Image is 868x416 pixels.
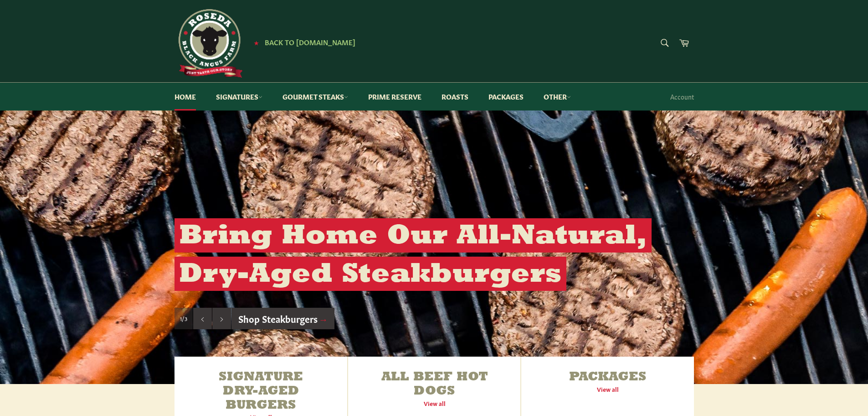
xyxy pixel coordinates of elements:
[193,308,212,330] button: Previous slide
[666,83,699,110] a: Account
[180,315,187,322] span: 1/3
[359,83,431,111] a: Prime Reserve
[479,83,533,111] a: Packages
[175,308,193,330] div: Slide 1, current
[273,83,357,111] a: Gourmet Steaks
[249,39,355,46] a: ★ Back to [DOMAIN_NAME]
[207,83,272,111] a: Signatures
[165,83,205,111] a: Home
[319,312,328,325] span: →
[212,308,231,330] button: Next slide
[265,37,355,47] span: Back to [DOMAIN_NAME]
[175,218,652,291] h2: Bring Home Our All-Natural, Dry-Aged Steakburgers
[432,83,478,111] a: Roasts
[231,308,335,330] a: Shop Steakburgers
[534,83,580,111] a: Other
[254,39,259,46] span: ★
[175,9,243,78] img: Roseda Beef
